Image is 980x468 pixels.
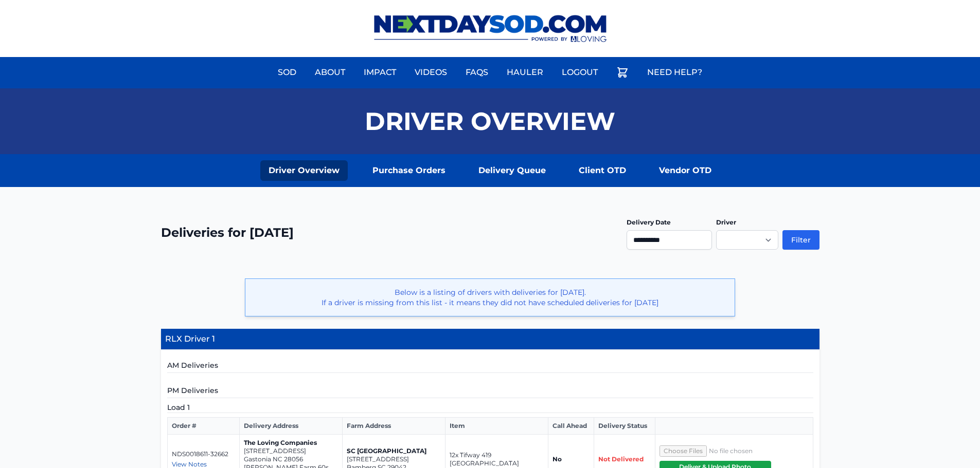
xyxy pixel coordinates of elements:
[571,160,634,181] a: Client OTD
[459,60,494,85] a: FAQs
[627,218,671,226] label: Delivery Date
[556,60,604,85] a: Logout
[272,60,302,85] a: Sod
[364,160,454,181] a: Purchase Orders
[309,60,351,85] a: About
[167,402,813,413] h5: Load 1
[641,60,708,85] a: Need Help?
[161,329,819,350] h4: RLX Driver 1
[167,360,813,373] h5: AM Deliveries
[172,450,235,458] p: NDS0018611-32662
[244,455,338,463] p: Gastonia NC 28056
[358,60,402,85] a: Impact
[598,455,644,463] span: Not Delivered
[167,418,239,435] th: Order #
[254,287,726,308] p: Below is a listing of drivers with deliveries for [DATE]. If a driver is missing from this list -...
[594,418,655,435] th: Delivery Status
[244,439,338,447] p: The Loving Companies
[782,230,819,250] button: Filter
[408,60,453,85] a: Videos
[342,418,445,435] th: Farm Address
[548,418,594,435] th: Call Ahead
[553,455,562,463] strong: No
[260,160,348,181] a: Driver Overview
[651,160,720,181] a: Vendor OTD
[347,447,441,455] p: SC [GEOGRAPHIC_DATA]
[167,385,813,398] h5: PM Deliveries
[365,109,615,134] h1: Driver Overview
[172,460,207,468] span: View Notes
[501,60,549,85] a: Hauler
[244,447,338,455] p: [STREET_ADDRESS]
[445,418,548,435] th: Item
[347,455,441,463] p: [STREET_ADDRESS]
[239,418,342,435] th: Delivery Address
[716,218,736,226] label: Driver
[161,224,294,241] h2: Deliveries for [DATE]
[470,160,554,181] a: Delivery Queue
